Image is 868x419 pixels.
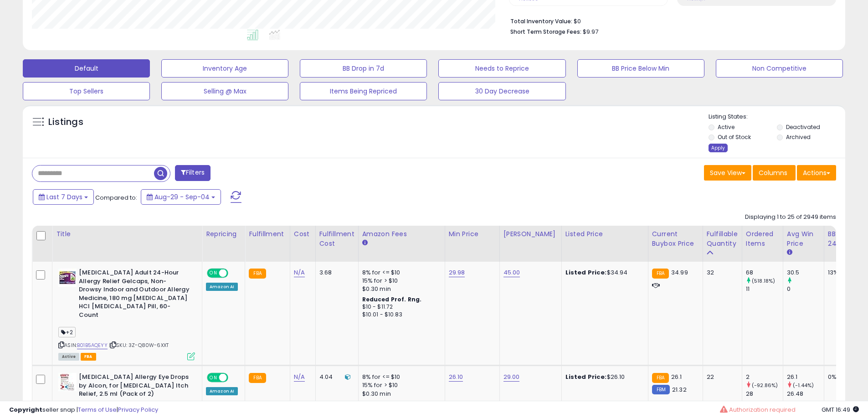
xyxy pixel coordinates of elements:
label: Active [718,123,734,131]
span: 21.32 [672,385,687,394]
span: Aug-29 - Sep-04 [154,192,210,202]
b: Short Term Storage Fees: [510,28,581,36]
button: Columns [753,165,796,181]
small: (-92.86%) [752,382,778,389]
a: N/A [294,372,305,382]
div: 30.5 [787,269,824,277]
strong: Copyright [9,405,42,414]
div: 32 [707,269,735,277]
button: Inventory Age [161,59,288,78]
div: $34.94 [565,269,641,277]
b: Listed Price: [565,372,607,381]
div: Ordered Items [746,229,779,248]
div: 68 [746,269,783,277]
div: Fulfillable Quantity [707,229,738,248]
small: Amazon Fees. [362,239,368,247]
li: $0 [510,15,829,26]
b: [MEDICAL_DATA] Adult 24-Hour Allergy Relief Gelcaps, Non-Drowsy Indoor and Outdoor Allergy Medici... [79,269,190,321]
div: Fulfillment [249,229,286,239]
div: Amazon Fees [362,229,441,239]
b: [MEDICAL_DATA] Allergy Eye Drops by Alcon, for [MEDICAL_DATA] Itch Relief, 2.5 ml (Pack of 2) [79,373,190,401]
a: 26.10 [449,372,463,382]
span: | SKU: 3Z-Q80W-6XXT [109,341,169,349]
img: 41lyrfYXQoL._SL40_.jpg [58,373,77,391]
div: Current Buybox Price [652,229,699,248]
button: Needs to Reprice [438,59,565,78]
div: Avg Win Price [787,229,820,248]
div: 26.1 [787,373,824,381]
div: 0 [787,285,824,293]
button: Non Competitive [716,59,843,78]
button: BB Price Below Min [577,59,704,78]
div: BB Share 24h. [828,229,861,248]
label: Deactivated [786,123,820,131]
div: 8% for <= $10 [362,373,438,381]
div: Fulfillment Cost [319,229,354,248]
b: Total Inventory Value: [510,17,572,25]
b: Reduced Prof. Rng. [362,295,422,303]
div: $0.30 min [362,390,438,398]
div: Amazon AI [206,283,238,291]
div: ASIN: [58,269,195,359]
div: $26.10 [565,373,641,381]
button: Selling @ Max [161,82,288,100]
span: Compared to: [95,193,137,202]
a: N/A [294,268,305,277]
p: Listing States: [709,113,845,121]
a: 29.00 [503,372,520,382]
small: FBA [249,373,266,383]
div: Amazon AI [206,387,238,395]
span: 34.99 [671,268,688,277]
small: FBM [652,385,670,394]
a: 29.98 [449,268,465,277]
a: Privacy Policy [118,405,158,414]
button: BB Drop in 7d [300,59,427,78]
div: 8% for <= $10 [362,269,438,277]
small: FBA [652,269,669,279]
div: $10.01 - $10.83 [362,311,438,319]
div: Apply [709,144,728,152]
div: [PERSON_NAME] [503,229,558,239]
small: FBA [652,373,669,383]
label: Archived [786,133,811,141]
div: 15% for > $10 [362,381,438,389]
div: Cost [294,229,312,239]
div: 4.04 [319,373,351,381]
div: Min Price [449,229,496,239]
div: $10 - $11.72 [362,303,438,311]
span: 2025-09-12 16:49 GMT [822,405,859,414]
span: OFF [227,269,241,277]
a: 45.00 [503,268,520,277]
button: Filters [175,165,211,181]
a: Terms of Use [78,405,117,414]
div: Listed Price [565,229,644,239]
h5: Listings [48,116,83,129]
a: B01B5AQEYY [77,341,108,349]
div: 2 [746,373,783,381]
span: FBA [81,353,96,361]
div: 15% for > $10 [362,277,438,285]
img: 41x6XthII9L._SL40_.jpg [58,269,77,287]
div: 0% [828,373,858,381]
span: Columns [759,168,787,177]
button: Save View [704,165,751,181]
button: Actions [797,165,836,181]
span: All listings currently available for purchase on Amazon [58,353,79,361]
div: 3.68 [319,269,351,277]
small: (518.18%) [752,277,775,285]
div: 22 [707,373,735,381]
div: Displaying 1 to 25 of 2949 items [745,213,836,222]
small: (-1.44%) [793,382,814,389]
span: OFF [227,374,241,382]
div: $0.30 min [362,285,438,293]
small: FBA [249,269,266,279]
span: +2 [58,327,76,337]
span: Authorization required [729,405,796,414]
span: Last 7 Days [46,192,82,202]
button: Aug-29 - Sep-04 [141,189,221,205]
button: Items Being Repriced [300,82,427,100]
span: 26.1 [671,372,682,381]
button: Last 7 Days [33,189,94,205]
div: 28 [746,390,783,398]
button: Top Sellers [23,82,150,100]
